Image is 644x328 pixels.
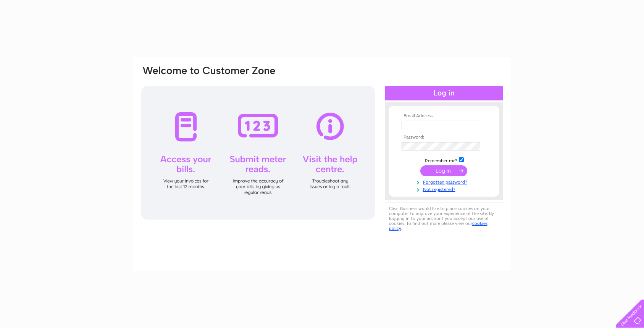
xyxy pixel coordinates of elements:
[400,135,488,140] th: Password:
[420,165,467,176] input: Submit
[402,185,488,192] a: Not registered?
[402,178,488,185] a: Forgotten password?
[385,202,503,235] div: Clear Business would like to place cookies on your computer to improve your experience of the sit...
[400,113,488,119] th: Email Address:
[389,221,487,231] a: cookies policy
[400,156,488,164] td: Remember me?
